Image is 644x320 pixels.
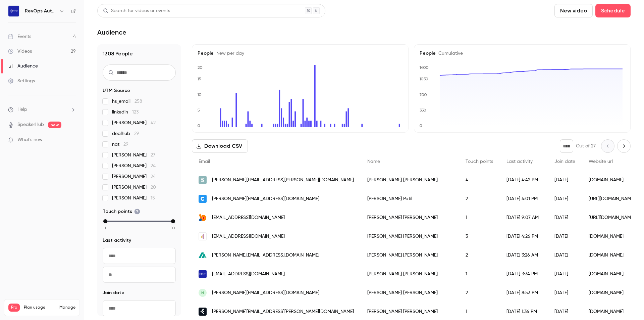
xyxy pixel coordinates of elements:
span: Email [199,159,210,164]
div: [DATE] 4:01 PM [500,189,548,208]
span: [PERSON_NAME][EMAIL_ADDRESS][DOMAIN_NAME] [212,195,319,202]
text: 0 [419,123,422,128]
div: [DATE] [548,171,582,189]
div: [DATE] [548,189,582,208]
span: Join date [103,289,124,296]
span: [EMAIL_ADDRESS][DOMAIN_NAME] [212,271,285,278]
span: [PERSON_NAME][EMAIL_ADDRESS][DOMAIN_NAME] [212,289,319,296]
div: max [171,219,175,223]
button: Schedule [595,4,631,17]
h1: Audience [97,28,126,36]
div: 4 [459,171,500,189]
text: 350 [420,108,426,112]
span: [PERSON_NAME] [112,152,155,158]
div: [DATE] 3:26 AM [500,246,548,265]
img: sommsation.com [199,176,207,184]
span: 15 [151,196,155,200]
span: Touch points [103,208,140,215]
span: UTM Source [103,87,130,94]
div: Events [8,33,31,40]
p: Out of 27 [576,143,596,149]
div: [DATE] 4:26 PM [500,227,548,246]
div: [DATE] [548,227,582,246]
button: New video [554,4,593,17]
div: [DATE] [548,208,582,227]
span: What's new [17,136,43,143]
span: [PERSON_NAME] [112,120,156,126]
div: [DOMAIN_NAME] [582,265,641,283]
span: 258 [135,99,142,104]
div: Search for videos or events [103,7,170,14]
span: 123 [132,110,139,115]
img: brightmarketingcompany.co.uk [199,214,207,222]
div: [DATE] 8:53 PM [500,283,548,302]
span: Name [367,159,380,164]
a: Manage [59,305,75,310]
span: 10 [171,225,175,231]
div: [PERSON_NAME] [PERSON_NAME] [361,227,459,246]
span: 29 [134,131,139,136]
div: [DATE] [548,283,582,302]
div: 2 [459,246,500,265]
div: [DATE] [548,265,582,283]
span: [PERSON_NAME] [112,163,156,169]
span: N [201,290,204,296]
span: Last activity [103,237,131,244]
h5: People [420,50,625,57]
div: [PERSON_NAME] Patil [361,189,459,208]
div: [DOMAIN_NAME] [582,227,641,246]
span: [PERSON_NAME] [112,195,155,201]
img: revopsautomated.com [199,270,207,278]
span: Touch points [466,159,493,164]
img: finix.com [199,308,207,316]
span: [PERSON_NAME][EMAIL_ADDRESS][DOMAIN_NAME] [212,252,319,259]
button: Download CSV [192,139,248,153]
span: Last activity [506,159,533,164]
span: [PERSON_NAME] [112,173,156,180]
button: Next page [617,139,631,153]
span: New per day [214,51,244,56]
span: [PERSON_NAME][EMAIL_ADDRESS][PERSON_NAME][DOMAIN_NAME] [212,308,354,315]
span: Plan usage [24,305,55,310]
li: help-dropdown-opener [8,106,76,113]
div: [DOMAIN_NAME] [582,283,641,302]
a: SpeakerHub [17,121,44,128]
span: hs_email [112,98,142,105]
text: 700 [419,92,427,97]
img: dynamicplanner.com [199,232,207,240]
span: linkedin [112,109,139,116]
h5: People [198,50,403,57]
img: accountaim.com [199,251,207,259]
span: 24 [151,164,156,168]
span: Join date [554,159,575,164]
h1: 1308 People [103,50,176,58]
span: [EMAIL_ADDRESS][DOMAIN_NAME] [212,214,285,221]
h6: RevOps Automated [25,8,56,14]
span: 24 [151,174,156,179]
text: 1400 [419,65,429,70]
span: 42 [151,121,156,125]
text: 0 [197,123,200,128]
div: [DATE] 4:42 PM [500,171,548,189]
div: [URL][DOMAIN_NAME] [582,208,641,227]
div: min [103,219,107,223]
div: [URL][DOMAIN_NAME] [582,189,641,208]
span: 1 [105,225,106,231]
div: 2 [459,189,500,208]
span: Cumulative [436,51,463,56]
div: [DOMAIN_NAME] [582,246,641,265]
div: Videos [8,48,32,55]
div: Audience [8,63,38,70]
div: 1 [459,265,500,283]
span: Help [17,106,27,113]
div: 1 [459,208,500,227]
div: [PERSON_NAME] [PERSON_NAME] [361,283,459,302]
div: 2 [459,283,500,302]
text: 1050 [419,77,428,81]
div: 3 [459,227,500,246]
span: nat [112,141,128,148]
div: [PERSON_NAME] [PERSON_NAME] [361,246,459,265]
div: [PERSON_NAME] [PERSON_NAME] [361,265,459,283]
div: [DATE] [548,246,582,265]
span: 20 [151,185,156,190]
